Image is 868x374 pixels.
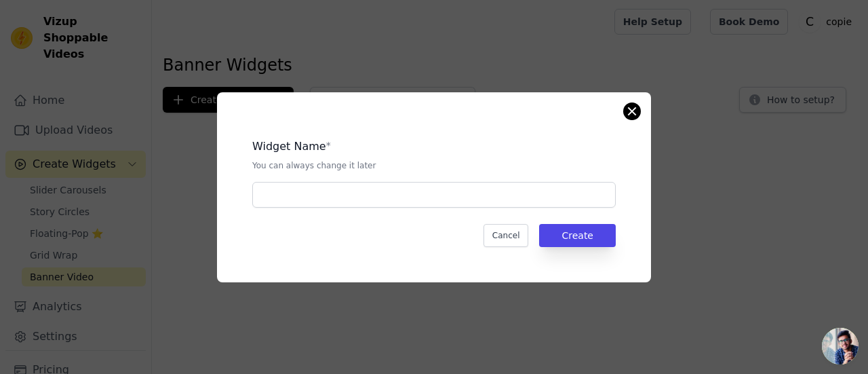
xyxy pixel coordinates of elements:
[252,160,616,171] p: You can always change it later
[624,103,640,119] button: Close modal
[484,224,529,247] button: Cancel
[539,224,616,247] button: Create
[822,328,859,364] a: Ouvrir le chat
[252,138,326,155] legend: Widget Name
